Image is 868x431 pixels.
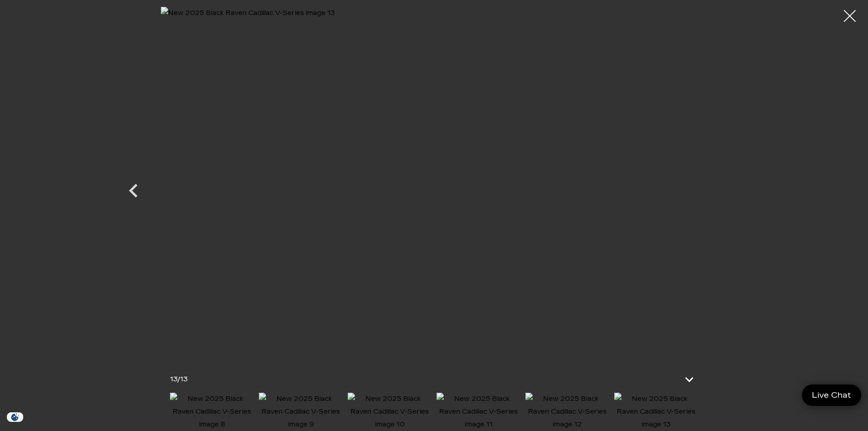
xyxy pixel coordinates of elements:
[614,393,699,431] img: New 2025 Black Raven Cadillac V-Series image 13
[170,375,177,383] span: 13
[525,393,610,431] img: New 2025 Black Raven Cadillac V-Series image 12
[170,373,188,386] div: /
[802,384,861,406] a: Live Chat
[259,393,343,431] img: New 2025 Black Raven Cadillac V-Series image 9
[5,412,26,422] section: Click to Open Cookie Consent Modal
[348,393,432,431] img: New 2025 Black Raven Cadillac V-Series image 10
[120,172,147,213] div: Previous
[180,375,188,383] span: 13
[5,412,26,422] img: Opt-Out Icon
[437,393,521,431] img: New 2025 Black Raven Cadillac V-Series image 11
[807,390,856,400] span: Live Chat
[161,7,708,358] img: New 2025 Black Raven Cadillac V-Series image 13
[170,393,254,431] img: New 2025 Black Raven Cadillac V-Series image 8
